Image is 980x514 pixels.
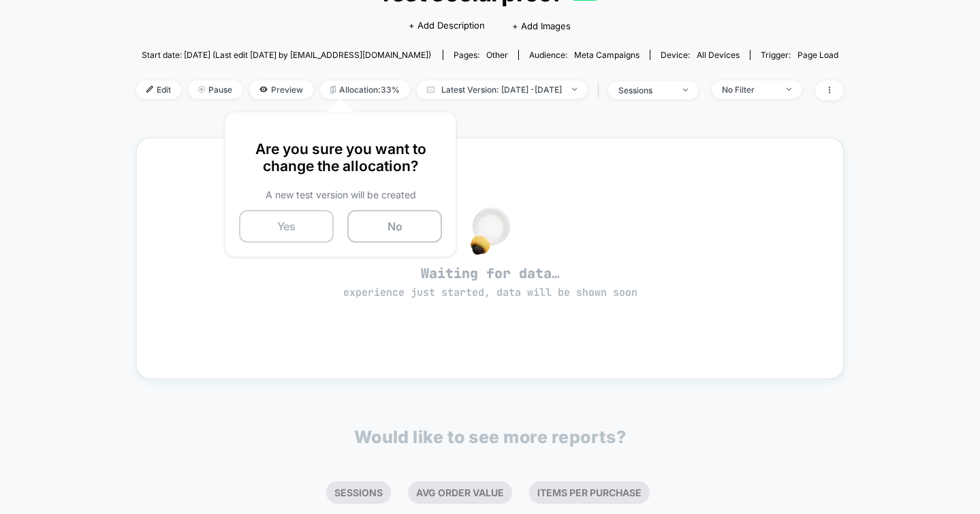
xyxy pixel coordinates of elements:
p: Would like to see more reports? [354,427,627,447]
p: Are you sure you want to change the allocation? [239,140,442,175]
span: Waiting for data… [161,264,819,300]
img: edit [146,86,153,93]
img: calendar [427,86,434,93]
span: Device: [650,50,750,60]
span: + Add Images [512,20,571,31]
p: A new test version will be created [239,189,442,200]
div: No Filter [722,85,776,95]
span: experience just started, data will be shown soon [343,286,637,299]
span: Start date: [DATE] (Last edit [DATE] by [EMAIL_ADDRESS][DOMAIN_NAME]) [142,50,431,60]
img: no_data [471,207,510,255]
button: No [347,210,442,243]
span: | [594,80,608,100]
span: + Add Description [409,19,485,33]
span: Allocation: 33% [320,80,410,99]
li: Sessions [326,481,391,504]
span: Latest Version: [DATE] - [DATE] [417,80,587,99]
img: end [787,88,791,91]
span: Pause [188,80,242,99]
img: rebalance [330,86,336,93]
span: Page Load [797,50,838,60]
div: Trigger: [761,50,838,60]
img: end [683,89,688,91]
div: Audience: [529,50,639,60]
span: Preview [249,80,313,99]
button: Yes [239,210,334,243]
div: Pages: [454,50,508,60]
div: sessions [618,85,673,95]
span: other [486,50,508,60]
span: all devices [697,50,740,60]
img: end [572,88,577,91]
img: end [198,86,205,93]
li: Avg Order Value [408,481,512,504]
li: Items Per Purchase [529,481,650,504]
span: Edit [136,80,181,99]
span: Meta campaigns [574,50,639,60]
